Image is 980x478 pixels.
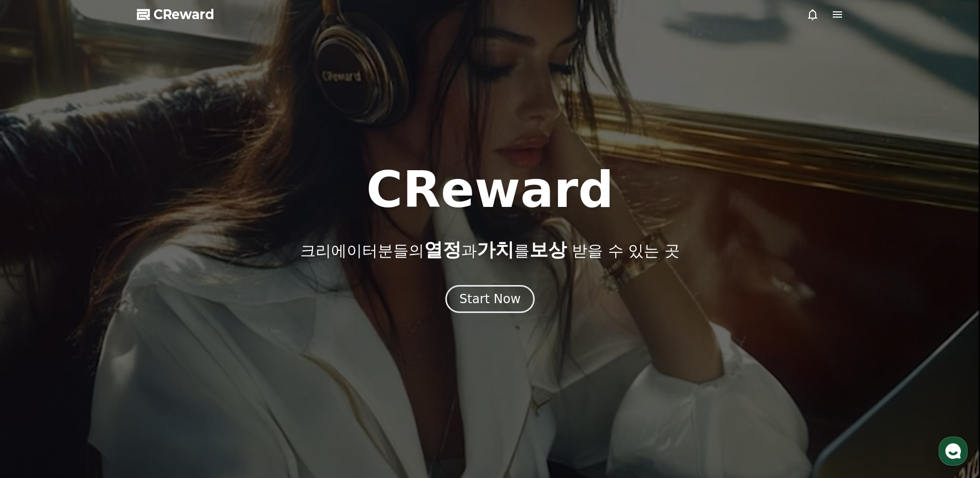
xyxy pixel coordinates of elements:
[445,285,535,313] button: Start Now
[300,240,679,260] p: 크리에이터분들의 과 를 받을 수 있는 곳
[366,165,614,215] h1: CReward
[424,239,461,260] span: 열정
[137,6,214,23] a: CReward
[477,239,514,260] span: 가치
[459,291,521,307] div: Start Now
[153,6,214,23] span: CReward
[530,239,567,260] span: 보상
[445,295,535,305] a: Start Now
